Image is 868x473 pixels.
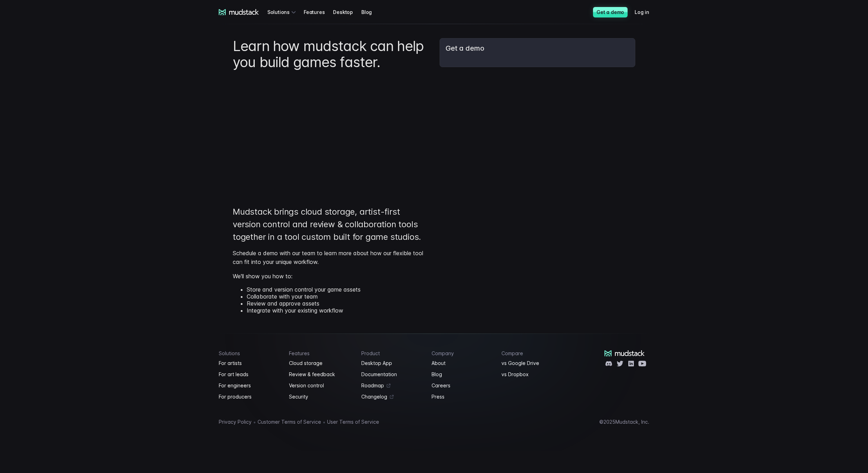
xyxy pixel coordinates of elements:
[432,393,493,401] a: Press
[233,38,428,70] h1: Learn how mudstack can help you build games faster.
[361,370,423,379] a: Documentation
[446,44,629,53] h3: Get a demo
[501,370,563,379] a: vs Dropbox
[593,7,628,17] a: Get a demo
[219,9,259,15] a: mudstack logo
[432,350,493,356] h4: Company
[219,393,281,401] a: For producers
[361,381,423,390] a: Roadmap
[219,418,252,426] a: Privacy Policy
[219,350,281,356] h4: Solutions
[501,359,563,367] a: vs Google Drive
[233,206,430,243] p: Mudstack brings cloud storage, artist-first version control and review & collaboration tools toge...
[432,359,493,367] a: About
[247,293,430,300] li: Collaborate with your team
[323,418,326,425] span: •
[289,393,353,401] a: Security
[253,418,256,425] span: •
[333,6,361,19] a: Desktop
[258,418,321,426] a: Customer Terms of Service
[233,79,428,189] iframe: YouTube video player
[289,359,353,367] a: Cloud storage
[599,419,649,425] div: © 2025 Mudstack, Inc.
[247,300,430,307] li: Review and approve assets
[233,249,430,266] p: Schedule a demo with our team to learn more about how our flexible tool can fit into your unique ...
[432,381,493,390] a: Careers
[361,6,380,19] a: Blog
[289,381,353,390] a: Version control
[247,286,430,293] li: Store and version control your game assets
[219,381,281,390] a: For engineers
[247,307,430,314] li: Integrate with your existing workflow
[219,370,281,379] a: For art leads
[233,272,430,281] p: We'll show you how to:
[304,6,333,19] a: Features
[501,350,563,356] h4: Compare
[605,350,645,357] a: mudstack logo
[289,350,353,356] h4: Features
[635,6,658,19] a: Log in
[219,359,281,367] a: For artists
[289,370,353,379] a: Review & feedback
[361,359,423,367] a: Desktop App
[267,6,298,19] div: Solutions
[361,350,423,356] h4: Product
[327,418,379,426] a: User Terms of Service
[432,370,493,379] a: Blog
[361,393,423,401] a: Changelog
